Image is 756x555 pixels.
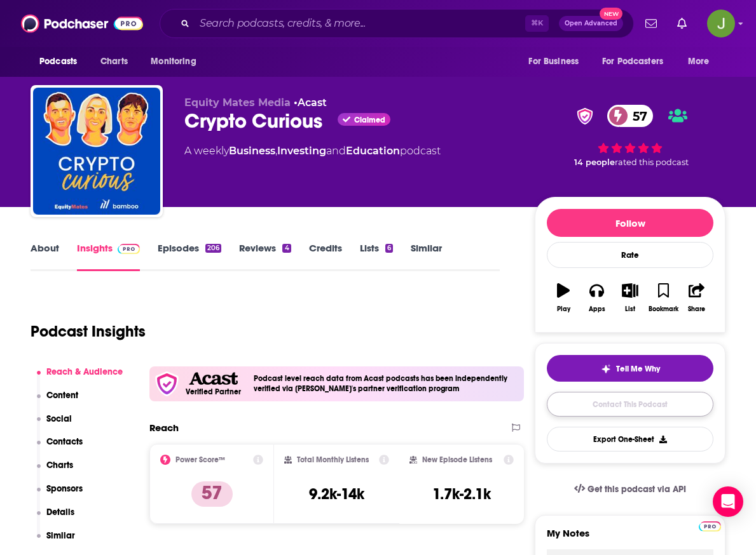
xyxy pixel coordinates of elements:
a: Pro website [699,519,721,532]
a: Contact This Podcast [547,392,713,417]
p: 57 [191,481,233,507]
h4: Podcast level reach data from Acast podcasts has been independently verified via [PERSON_NAME]'s ... [254,374,519,393]
span: Logged in as jon47193 [707,10,735,37]
button: Share [680,275,713,321]
div: Play [557,305,570,313]
div: List [625,305,635,313]
button: Details [37,507,75,530]
img: Podchaser - Follow, Share and Rate Podcasts [21,11,143,36]
div: A weekly podcast [184,144,441,159]
span: Charts [100,53,128,70]
a: Reviews4 [239,242,291,271]
span: rated this podcast [615,157,689,167]
p: Content [46,390,78,401]
button: Sponsors [37,483,83,507]
h3: 9.2k-14k [309,485,364,504]
h3: 1.7k-2.1k [432,485,491,504]
a: Similar [411,242,442,271]
span: Tell Me Why [616,364,660,374]
button: Show profile menu [707,10,735,37]
div: verified Badge57 14 peoplerated this podcast [535,97,725,175]
h5: Verified Partner [186,388,241,396]
div: Open Intercom Messenger [713,486,743,517]
h2: New Episode Listens [422,455,492,464]
button: Bookmark [647,275,680,321]
button: Content [37,390,79,413]
div: 6 [385,244,393,253]
div: 4 [282,244,291,253]
span: • [294,97,327,109]
button: Export One-Sheet [547,427,713,451]
span: Claimed [354,117,385,123]
a: Charts [92,50,135,74]
div: Rate [547,242,713,268]
div: Search podcasts, credits, & more... [160,9,634,38]
button: Social [37,413,72,437]
button: Open AdvancedNew [559,16,623,31]
span: Podcasts [39,53,77,70]
img: User Profile [707,10,735,37]
a: Get this podcast via API [564,474,696,505]
span: Monitoring [151,53,196,70]
img: Acast [189,372,237,385]
button: open menu [142,50,212,74]
button: open menu [679,50,725,74]
button: Play [547,275,580,321]
button: Follow [547,209,713,237]
a: Business [229,145,275,157]
span: New [600,8,622,20]
h2: Reach [149,422,179,434]
button: open menu [519,50,594,74]
button: Apps [580,275,613,321]
p: Similar [46,530,75,541]
span: Equity Mates Media [184,97,291,109]
a: InsightsPodchaser Pro [77,242,140,271]
p: Social [46,413,72,424]
button: Reach & Audience [37,366,123,390]
button: Similar [37,530,76,554]
a: Credits [309,242,342,271]
div: 206 [205,244,221,253]
span: 57 [620,105,654,127]
span: For Business [528,53,579,70]
img: verfied icon [155,371,179,396]
div: Apps [589,305,605,313]
span: ⌘ K [525,15,549,32]
span: , [275,145,277,157]
span: and [326,145,346,157]
a: 57 [607,105,654,127]
img: Podchaser Pro [699,521,721,532]
a: Episodes206 [158,242,221,271]
span: For Podcasters [602,53,663,70]
a: About [31,242,59,271]
input: Search podcasts, credits, & more... [195,13,525,34]
a: Show notifications dropdown [672,13,692,34]
p: Details [46,507,74,518]
h2: Total Monthly Listens [297,455,369,464]
a: Show notifications dropdown [640,13,662,34]
img: Podchaser Pro [118,244,140,254]
p: Contacts [46,436,83,447]
span: Open Advanced [565,20,617,27]
div: Bookmark [649,305,678,313]
p: Reach & Audience [46,366,123,377]
button: tell me why sparkleTell Me Why [547,355,713,382]
img: Crypto Curious [33,88,160,215]
span: Get this podcast via API [588,484,686,495]
a: Education [346,145,400,157]
button: List [614,275,647,321]
img: verified Badge [573,108,597,124]
a: Acast [298,97,327,109]
a: Lists6 [360,242,393,271]
h1: Podcast Insights [31,322,146,341]
a: Investing [277,145,326,157]
p: Sponsors [46,483,83,494]
div: Share [688,305,705,313]
button: open menu [31,50,93,74]
span: More [688,53,710,70]
button: open menu [594,50,682,74]
span: 14 people [574,157,615,167]
p: Charts [46,460,73,471]
img: tell me why sparkle [601,364,611,374]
